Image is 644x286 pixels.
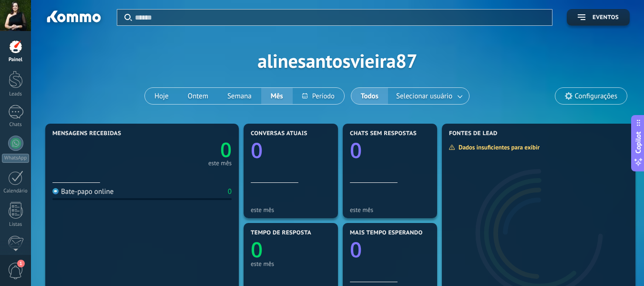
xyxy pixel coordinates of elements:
[52,187,113,196] div: Bate-papo online
[388,88,469,104] button: Selecionar usuário
[2,188,30,194] div: Calendário
[218,88,261,104] button: Semana
[634,131,643,153] span: Copilot
[350,136,362,164] text: 0
[142,136,232,163] a: 0
[52,130,121,137] span: Mensagens recebidas
[251,206,331,213] div: este mês
[261,88,293,104] button: Mês
[293,88,344,104] button: Período
[350,130,417,137] span: Chats sem respostas
[251,260,331,267] div: este mês
[350,235,362,264] text: 0
[449,143,546,151] div: Dados insuficientes para exibir
[449,130,498,137] span: Fontes de lead
[2,57,30,63] div: Painel
[575,92,617,100] span: Configurações
[228,187,232,196] div: 0
[145,88,178,104] button: Hoje
[220,136,232,163] text: 0
[52,188,59,194] img: Bate-papo online
[350,230,423,236] span: Mais tempo esperando
[251,235,263,264] text: 0
[251,130,307,137] span: Conversas atuais
[251,230,311,236] span: Tempo de resposta
[2,154,29,163] div: WhatsApp
[17,260,25,267] span: 1
[351,88,388,104] button: Todos
[208,161,232,166] div: este mês
[178,88,218,104] button: Ontem
[394,90,454,103] span: Selecionar usuário
[567,9,630,26] button: Eventos
[2,122,30,128] div: Chats
[2,222,30,228] div: Listas
[251,136,263,164] text: 0
[350,206,430,213] div: este mês
[2,91,30,97] div: Leads
[593,14,619,21] span: Eventos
